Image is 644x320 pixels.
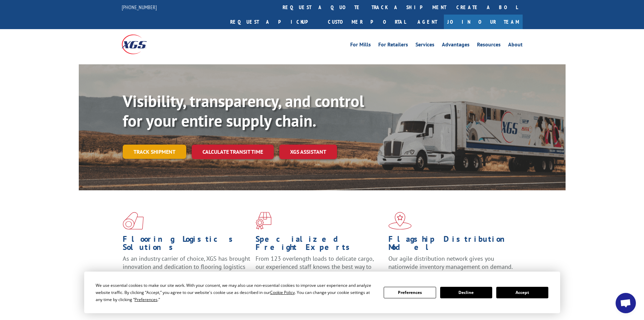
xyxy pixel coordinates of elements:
a: About [508,42,523,49]
a: XGS ASSISTANT [279,145,337,159]
button: Decline [440,287,492,298]
span: Preferences [135,297,158,302]
a: Resources [477,42,501,49]
a: Request a pickup [225,15,323,29]
button: Preferences [384,287,436,298]
div: Open chat [616,293,636,313]
h1: Specialized Freight Experts [256,235,383,255]
a: Agent [411,15,444,29]
span: Cookie Policy [270,290,295,295]
div: Cookie Consent Prompt [84,272,560,313]
img: xgs-icon-total-supply-chain-intelligence-red [123,212,144,230]
a: Advantages [442,42,470,49]
a: Track shipment [123,145,186,159]
img: xgs-icon-flagship-distribution-model-red [388,212,412,230]
p: From 123 overlength loads to delicate cargo, our experienced staff knows the best way to move you... [256,255,383,285]
button: Accept [496,287,548,298]
h1: Flagship Distribution Model [388,235,516,255]
a: [PHONE_NUMBER] [122,4,157,10]
img: xgs-icon-focused-on-flooring-red [256,212,271,230]
h1: Flooring Logistics Solutions [123,235,251,255]
a: Calculate transit time [192,145,274,159]
a: Services [415,42,434,49]
a: Customer Portal [323,15,411,29]
b: Visibility, transparency, and control for your entire supply chain. [123,90,364,131]
span: As an industry carrier of choice, XGS has brought innovation and dedication to flooring logistics... [123,255,250,279]
a: Join Our Team [444,15,523,29]
a: For Retailers [378,42,408,49]
a: For Mills [350,42,371,49]
div: We use essential cookies to make our site work. With your consent, we may also use non-essential ... [96,282,376,303]
span: Our agile distribution network gives you nationwide inventory management on demand. [388,255,513,271]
